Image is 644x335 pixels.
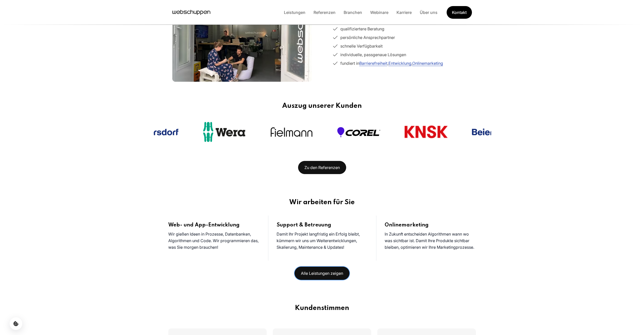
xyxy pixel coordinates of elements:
img: Wera [203,121,246,143]
a: Get Started [446,5,472,19]
a: Branchen [340,10,366,15]
span: schnelle Verfügbarkeit [340,43,383,49]
a: Hauptseite besuchen [172,9,210,16]
a: Über uns [416,10,442,15]
p: Wir gießen Ideen in Prozesse, Datenbanken, Algorithmen und Code. Wir programmieren das, was Sie m... [168,231,260,250]
img: Fielmann [270,127,313,137]
img: Beiersdorf [472,129,515,136]
img: KNSK [405,125,448,138]
a: Referenzen [309,10,340,15]
a: Alle Leistungen zeigen [295,267,349,280]
a: Leistungen [280,10,309,15]
span: individuelle, passgenaue Lösungen [340,51,406,58]
button: Cookie-Einstellungen öffnen [10,317,22,330]
a: Open the page of Fielmann in a new tab [270,127,313,137]
img: Beiersdorf [135,129,178,136]
h4: Onlinemarketing [385,222,476,229]
a: Onlinemarketing [412,61,443,66]
img: Corel [337,127,380,137]
a: Open the page of Beiersdorf in a new tab [472,129,515,136]
a: Entwicklung [388,61,411,66]
h4: Support & Betreuung [277,222,368,229]
span: qualifiziertere Beratung [340,26,384,32]
a: Open the page of KNSK in a new tab [405,125,448,138]
a: Barrierefreiheit [359,61,387,66]
a: Open the page of Corel in a new tab [337,127,380,137]
h3: Wir arbeiten für Sie [160,198,484,206]
h3: Auszug unserer Kunden [153,102,491,110]
a: Karriere [392,10,416,15]
p: Damit Ihr Projekt langfristig ein Erfolg bleibt, kümmern wir uns um Weiterentwicklungen, Skalieru... [277,231,368,250]
a: Zu den Referenzen [298,161,346,174]
h3: Kundenstimmen [195,304,450,312]
span: persönliche Ansprechpartner [340,34,395,41]
p: In Zukunft entscheiden Algorithmen wann wo was sichtbar ist. Damit Ihre Produkte sichtbar bleiben... [385,231,476,250]
a: Webinare [366,10,392,15]
a: Open the page of Wera in a new tab [203,121,246,143]
h4: Web- und App-Entwicklung [168,222,260,229]
a: Open the page of Beiersdorf in a new tab [135,129,178,136]
span: fundiert in , , [340,60,443,67]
